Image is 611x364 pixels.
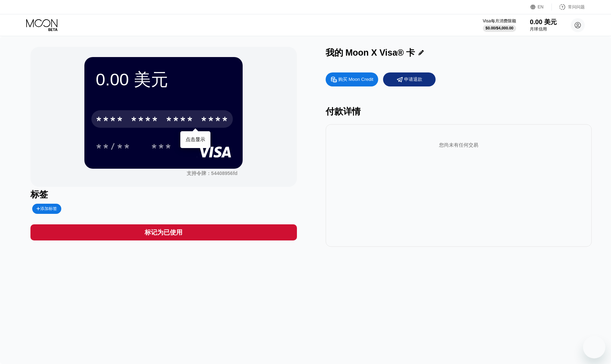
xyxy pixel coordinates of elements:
[30,189,48,199] font: 标签
[568,5,585,9] font: 常问问题
[187,170,211,176] font: 支持令牌：
[496,26,513,30] font: $4,000.00
[538,5,544,9] font: EN
[552,3,585,10] div: 常问问题
[326,48,415,57] font: 我的 Moon X Visa® 卡
[495,26,496,30] font: /
[530,19,557,26] font: 0.00 美元
[439,142,478,148] font: 您尚未有任何交易
[326,106,361,116] font: 付款详情
[40,206,57,211] font: 添加标签
[530,3,552,10] div: EN
[530,18,557,33] div: 0.00 美元月球信用
[145,229,182,236] font: 标记为已使用
[96,70,168,89] font: 0.00 美元
[530,27,547,31] font: 月球信用
[338,77,373,82] font: 购买 Moon Credit
[483,18,516,32] div: Visa每月消费限额$0.00/$4,000.00
[486,26,495,30] font: $0.00
[32,204,61,214] div: 添加标签
[30,224,297,240] div: 标记为已使用
[404,77,422,82] font: 申请退款
[583,336,605,358] iframe: 启动消息传送窗口的按钮
[383,72,436,86] div: 申请退款
[186,136,205,142] font: 点击显示
[483,19,516,23] font: Visa每月消费限额
[187,170,238,177] div: 支持令牌：54408956fd
[326,72,378,86] div: 购买 Moon Credit
[211,170,238,176] font: 54408956fd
